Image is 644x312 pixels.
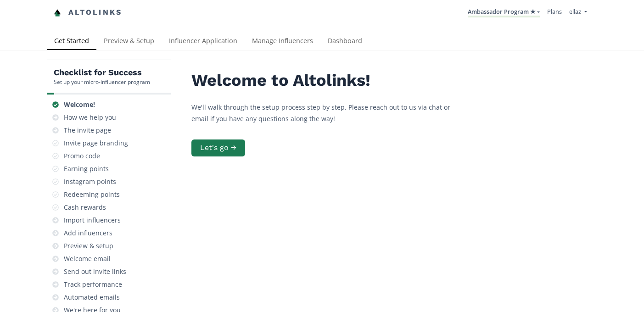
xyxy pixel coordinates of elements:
p: We'll walk through the setup process step by step. Please reach out to us via chat or email if yo... [191,101,467,124]
a: Plans [547,7,562,16]
a: ellaz [569,7,587,18]
div: Welcome! [64,100,95,109]
div: Cash rewards [64,203,106,212]
a: Ambassador Program ★ [468,7,540,17]
img: favicon-32x32.png [54,9,61,17]
a: Dashboard [320,33,370,51]
h5: Checklist for Success [54,67,150,78]
div: Instagram points [64,177,116,186]
a: Manage Influencers [245,33,320,51]
a: Preview & Setup [96,33,162,51]
a: Influencer Application [162,33,245,51]
div: Send out invite links [64,267,126,276]
div: Promo code [64,151,100,161]
div: Preview & setup [64,241,113,251]
div: Add influencers [64,228,112,238]
div: Welcome email [64,254,111,263]
div: Set up your micro-influencer program [54,78,150,86]
div: Invite page branding [64,139,128,148]
div: Redeeming points [64,190,120,199]
div: Import influencers [64,216,121,225]
div: Automated emails [64,293,120,302]
button: Let's go → [191,139,245,156]
a: Altolinks [54,5,123,20]
div: Track performance [64,280,122,289]
div: How we help you [64,113,116,122]
div: The invite page [64,126,111,135]
span: ellaz [569,7,581,16]
a: Get Started [47,33,96,51]
div: Earning points [64,164,109,173]
h2: Welcome to Altolinks! [191,71,467,90]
